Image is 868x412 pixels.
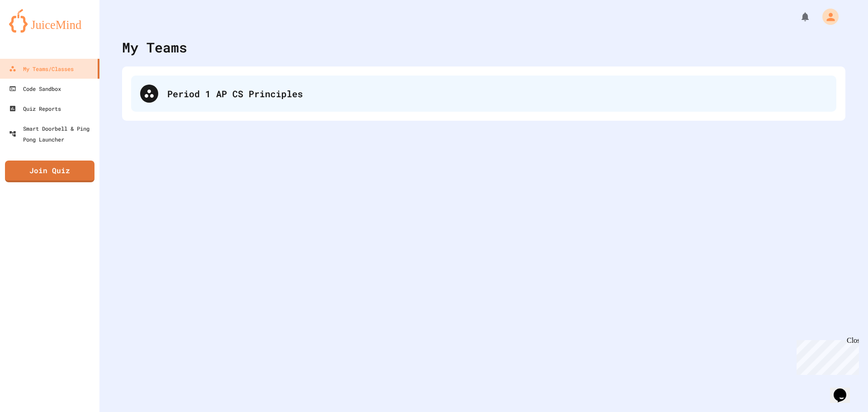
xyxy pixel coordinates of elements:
iframe: chat widget [830,376,859,403]
img: logo-orange.svg [9,9,90,33]
a: Join Quiz [5,161,94,182]
div: Smart Doorbell & Ping Pong Launcher [9,123,96,145]
div: Period 1 AP CS Principles [167,87,827,100]
div: Code Sandbox [9,83,61,94]
div: My Notifications [783,9,813,24]
div: My Teams [122,37,187,57]
div: Chat with us now!Close [4,4,62,57]
div: Quiz Reports [9,103,61,114]
div: My Account [813,6,841,27]
iframe: chat widget [793,336,859,375]
div: My Teams/Classes [9,63,74,74]
div: Period 1 AP CS Principles [131,76,836,112]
